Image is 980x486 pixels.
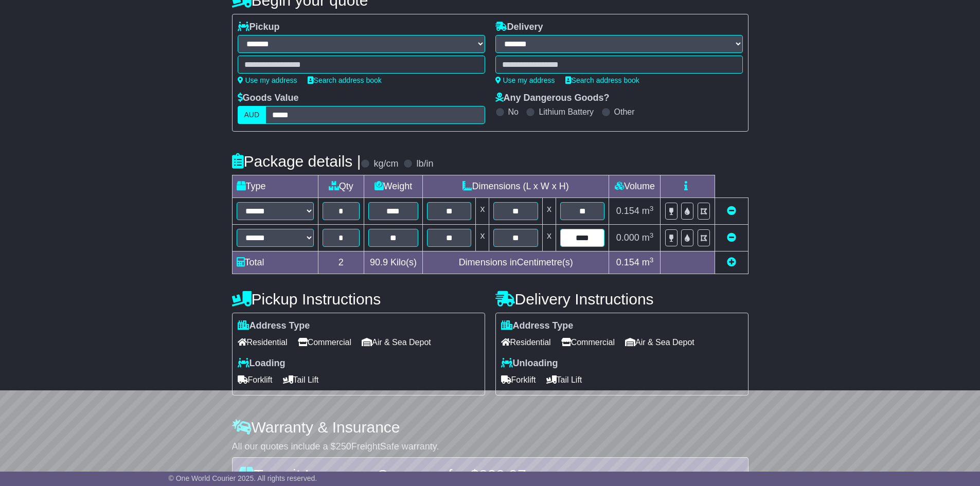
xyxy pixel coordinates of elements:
label: lb/in [416,158,433,170]
td: Kilo(s) [364,251,422,274]
a: Use my address [495,76,555,84]
label: Goods Value [238,93,299,104]
span: Forklift [238,372,273,388]
td: Dimensions in Centimetre(s) [422,251,609,274]
h4: Pickup Instructions [232,291,485,308]
span: Tail Lift [546,372,582,388]
span: Commercial [298,334,351,350]
td: x [476,225,489,251]
label: Lithium Battery [539,107,594,117]
label: kg/cm [373,158,398,170]
label: Any Dangerous Goods? [495,93,610,104]
label: No [508,107,519,117]
label: Unloading [501,358,558,369]
a: Search address book [308,76,382,84]
td: x [542,225,556,251]
span: Commercial [561,334,615,350]
a: Remove this item [727,232,736,243]
span: © One World Courier 2025. All rights reserved. [169,474,317,482]
label: Loading [238,358,286,369]
span: Air & Sea Depot [625,334,694,350]
span: m [642,232,654,243]
h4: Package details | [232,153,361,170]
a: Remove this item [727,206,736,216]
span: m [642,206,654,216]
td: x [476,198,489,225]
label: Delivery [495,22,543,33]
span: m [642,257,654,267]
label: Address Type [501,320,574,332]
span: Residential [238,334,288,350]
sup: 3 [650,205,654,212]
span: 90.9 [370,257,388,267]
sup: 3 [650,231,654,239]
sup: 3 [650,256,654,264]
label: Pickup [238,22,280,33]
a: Search address book [565,76,639,84]
td: Type [232,175,318,198]
span: Tail Lift [283,372,319,388]
label: AUD [238,106,266,124]
span: Residential [501,334,551,350]
span: Air & Sea Depot [362,334,431,350]
td: 2 [318,251,364,274]
a: Add new item [727,257,736,267]
a: Use my address [238,76,297,84]
h4: Delivery Instructions [495,291,749,308]
td: Total [232,251,318,274]
span: Forklift [501,372,536,388]
td: Dimensions (L x W x H) [422,175,609,198]
span: 0.154 [616,206,639,216]
td: x [542,198,556,225]
td: Volume [609,175,661,198]
label: Address Type [238,320,310,332]
label: Other [614,107,635,117]
td: Weight [364,175,422,198]
span: 0.000 [616,232,639,243]
span: 0.154 [616,257,639,267]
td: Qty [318,175,364,198]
